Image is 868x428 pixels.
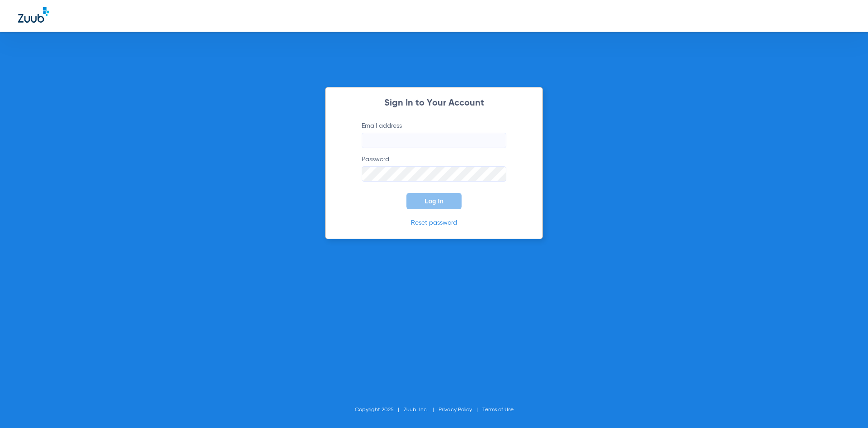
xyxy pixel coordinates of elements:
[425,197,443,205] span: Log In
[362,155,506,182] label: Password
[362,133,506,148] input: Email address
[348,99,520,108] h2: Sign In to Your Account
[411,220,457,226] a: Reset password
[362,166,506,182] input: Password
[439,407,472,413] a: Privacy Policy
[18,7,49,23] img: Zuub Logo
[404,405,439,414] li: Zuub, Inc.
[406,193,462,209] button: Log In
[355,405,404,414] li: Copyright 2025
[482,407,514,413] a: Terms of Use
[362,121,506,148] label: Email address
